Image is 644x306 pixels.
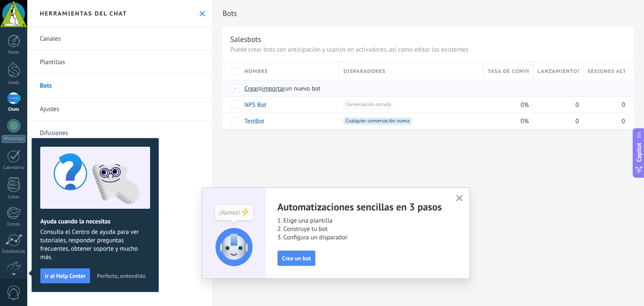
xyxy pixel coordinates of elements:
[40,268,90,283] button: Ir al Help Center
[343,101,393,109] span: Conversación cerrada
[278,225,446,233] span: 2. Construye tu bot
[97,273,145,279] span: Perfecto, entendido
[533,97,579,113] div: 0
[538,67,579,75] span: Lanzamientos totales
[244,67,268,75] span: Nombre
[244,101,266,109] a: NPS Bot
[223,5,634,22] h2: Bots
[278,251,316,266] button: Crea un bot
[520,101,529,109] span: 0%
[27,98,212,121] a: Ajustes
[2,249,26,254] div: Estadísticas
[2,165,26,171] div: Calendario
[584,113,625,129] div: 0
[575,117,579,125] span: 0
[635,143,643,162] span: Copilot
[27,121,212,145] a: Difusiones
[278,233,446,242] span: 3. Configura un disparador
[262,85,286,93] span: importar
[575,101,579,109] span: 0
[622,101,625,109] span: 0
[343,67,385,75] span: Disparadores
[533,113,579,129] div: 0
[93,270,149,282] button: Perfecto, entendido
[40,228,150,262] span: Consulta el Centro de ayuda para ver tutoriales, responder preguntas frecuentes, obtener soporte ...
[343,117,411,125] span: Cualquier conversación nueva
[40,218,150,226] h2: Ayuda cuando la necesitas
[622,117,625,125] span: 0
[588,67,625,75] span: Sesiones activas
[584,97,625,113] div: 0
[27,27,212,51] a: Canales
[27,51,212,74] a: Plantillas
[244,117,264,125] a: TestBot
[2,107,26,112] div: Chats
[40,10,127,17] h2: Herramientas del chat
[488,67,529,75] span: Tasa de conversión
[520,117,529,125] span: 0%
[2,50,26,55] div: Panel
[2,80,26,86] div: Leads
[278,217,446,225] span: 1. Elige una plantilla
[45,273,86,279] span: Ir al Help Center
[230,46,626,54] p: Puede crear bots con anticipación y usarlos en activadores, así como editar los existentes
[2,194,26,200] div: Listas
[2,222,26,227] div: Correo
[230,34,261,44] div: Salesbots
[282,255,311,261] span: Crea un bot
[278,200,446,213] h2: Automatizaciones sencillas en 3 pasos
[533,80,579,96] div: Bots
[244,85,259,93] span: Crear
[259,85,262,93] span: o
[27,74,212,98] a: Bots
[483,113,529,129] div: 0%
[285,85,320,93] span: un nuevo bot
[584,80,625,96] div: Bots
[483,97,529,113] div: 0%
[2,135,26,143] div: WhatsApp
